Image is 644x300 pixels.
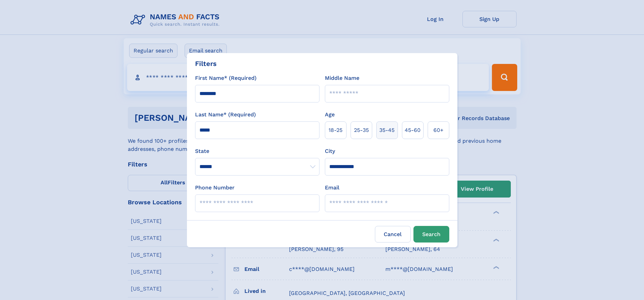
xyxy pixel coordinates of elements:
label: First Name* (Required) [195,74,257,82]
span: 18‑25 [329,126,342,134]
label: Phone Number [195,184,235,192]
label: Cancel [375,226,411,243]
label: Age [325,111,335,119]
div: Filters [195,59,217,69]
button: Search [413,226,449,243]
span: 45‑60 [405,126,421,134]
label: City [325,147,335,155]
label: Email [325,184,339,192]
span: 60+ [433,126,444,134]
span: 25‑35 [354,126,369,134]
label: Middle Name [325,74,359,82]
span: 35‑45 [379,126,395,134]
label: Last Name* (Required) [195,111,256,119]
label: State [195,147,319,155]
